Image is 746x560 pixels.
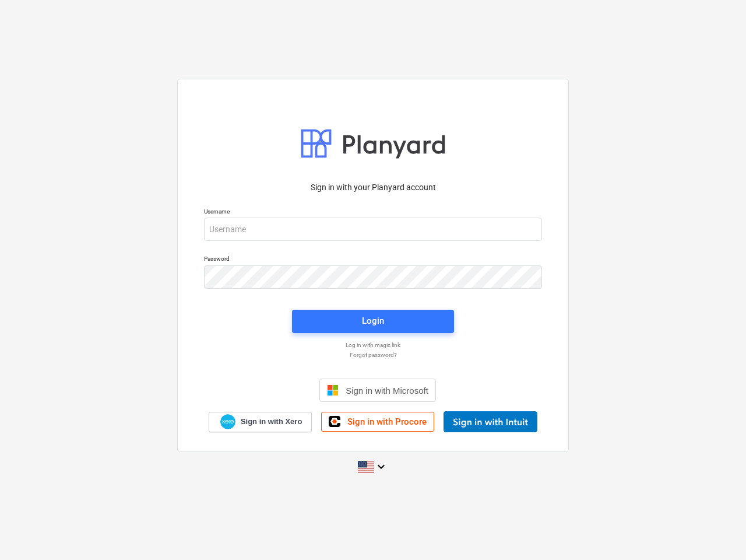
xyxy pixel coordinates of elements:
[209,412,312,432] a: Sign in with Xero
[198,351,548,359] a: Forgot password?
[241,416,302,427] span: Sign in with Xero
[204,255,542,265] p: Password
[204,218,542,241] input: Username
[292,310,454,333] button: Login
[374,460,388,474] i: keyboard_arrow_down
[346,386,428,395] span: Sign in with Microsoft
[220,414,235,430] img: Xero logo
[347,416,427,427] span: Sign in with Procore
[362,313,384,328] div: Login
[204,181,542,194] p: Sign in with your Planyard account
[327,384,339,396] img: Microsoft logo
[321,412,434,432] a: Sign in with Procore
[204,208,542,218] p: Username
[198,341,548,349] a: Log in with magic link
